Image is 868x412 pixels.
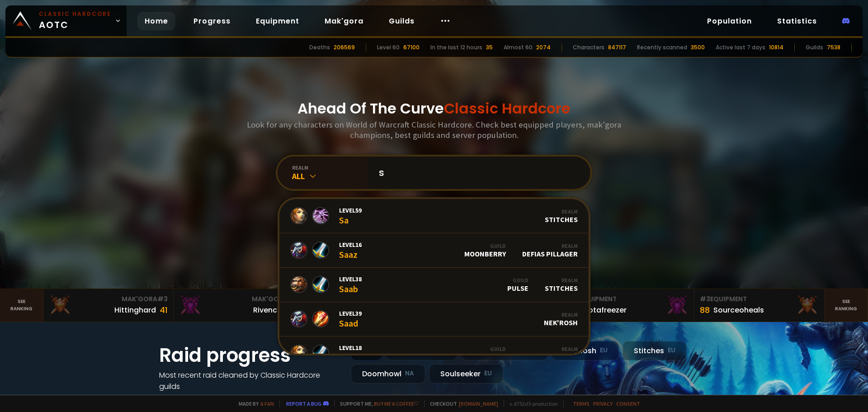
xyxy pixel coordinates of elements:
div: Doomhowl [351,364,425,384]
div: 206569 [334,43,355,52]
small: EU [600,346,608,355]
a: Statistics [770,12,824,30]
a: Level59SaRealmStitches [279,199,589,233]
span: Checkout [424,400,498,407]
a: Mak'Gora#2Rivench100 [174,289,304,322]
div: Mak'Gora [49,294,168,304]
div: HC Cuties [471,346,506,361]
div: Soulseeker [429,364,503,384]
span: v. d752d5 - production [504,400,558,407]
a: Guilds [382,12,422,30]
span: # 3 [157,294,168,303]
a: #3Equipment88Sourceoheals [694,289,825,322]
div: 41 [160,304,168,316]
h3: Look for any characters on World of Warcraft Classic Hardcore. Check best equipped players, mak'g... [243,119,625,140]
div: Realm [545,277,578,284]
div: Realm [522,242,578,249]
a: Level18SaagGuildHC CutiesRealmDefias Pillager [279,336,589,371]
div: 10814 [769,43,783,52]
small: EU [668,346,675,355]
div: Guild [471,346,506,352]
span: AOTC [39,10,111,32]
span: Support me, [334,400,419,407]
div: Stitches [545,277,578,293]
div: 2074 [536,43,551,52]
div: Stitches [623,341,687,360]
div: Active last 7 days [716,43,765,52]
div: Recently scanned [637,43,687,52]
div: Stitches [545,208,578,224]
div: 35 [486,43,493,52]
a: #2Equipment88Notafreezer [564,289,694,322]
a: Mak'gora [317,12,371,30]
div: Notafreezer [583,304,627,316]
a: Consent [616,400,640,407]
div: Saab [339,275,362,294]
div: Equipment [700,294,819,304]
span: Level 16 [339,241,362,249]
a: Report a bug [286,400,321,407]
div: Defias Pillager [522,346,578,361]
div: Realm [545,208,578,215]
div: Mak'Gora [179,294,298,304]
div: Almost 60 [504,43,533,52]
div: Hittinghard [114,304,156,316]
a: Equipment [249,12,307,30]
div: 847117 [608,43,626,52]
div: Realm [544,311,578,318]
div: Deaths [309,43,330,52]
a: Level39SaadRealmNek'Rosh [279,302,589,336]
small: Classic Hardcore [39,10,111,18]
a: Progress [186,12,238,30]
div: Nek'Rosh [552,341,619,360]
div: Moonberry [464,242,506,258]
div: 3500 [691,43,705,52]
span: Level 38 [339,275,362,283]
div: Saag [339,344,362,363]
span: Level 39 [339,309,362,317]
a: Privacy [593,400,613,407]
div: Pulse [507,277,528,293]
h1: Raid progress [159,341,340,369]
a: Level38SaabGuildPulseRealmStitches [279,268,589,302]
a: Level16SaazGuildMoonberryRealmDefias Pillager [279,233,589,268]
a: See all progress [159,393,218,403]
span: Made by [233,400,274,407]
h1: Ahead Of The Curve [297,98,571,119]
a: Home [137,12,175,30]
div: Characters [573,43,604,52]
div: Rivench [253,304,282,316]
h4: Most recent raid cleaned by Classic Hardcore guilds [159,369,340,392]
span: Level 18 [339,344,362,352]
div: 88 [700,304,710,316]
div: Saad [339,309,362,329]
small: EU [484,369,492,378]
span: # 3 [700,294,710,303]
div: In the last 12 hours [430,43,482,52]
span: Classic Hardcore [444,98,571,118]
div: Defias Pillager [522,242,578,258]
div: Guilds [806,43,823,52]
small: NA [405,369,414,378]
a: Population [700,12,759,30]
div: 67100 [403,43,420,52]
a: Terms [573,400,590,407]
div: 7538 [827,43,840,52]
div: Nek'Rosh [544,311,578,327]
div: Equipment [570,294,689,304]
div: Sa [339,206,362,226]
a: [DOMAIN_NAME] [459,400,498,407]
a: Buy me a coffee [374,400,419,407]
div: Level 60 [377,43,400,52]
a: a fan [260,400,274,407]
div: All [292,171,368,181]
a: Seeranking [825,289,868,322]
div: Saaz [339,241,362,260]
div: Sourceoheals [713,304,764,316]
input: Search a character... [373,156,580,189]
a: Mak'Gora#3Hittinghard41 [43,289,174,322]
div: Guild [507,277,528,284]
div: Realm [522,346,578,352]
div: Guild [464,242,506,249]
span: Level 59 [339,206,362,214]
